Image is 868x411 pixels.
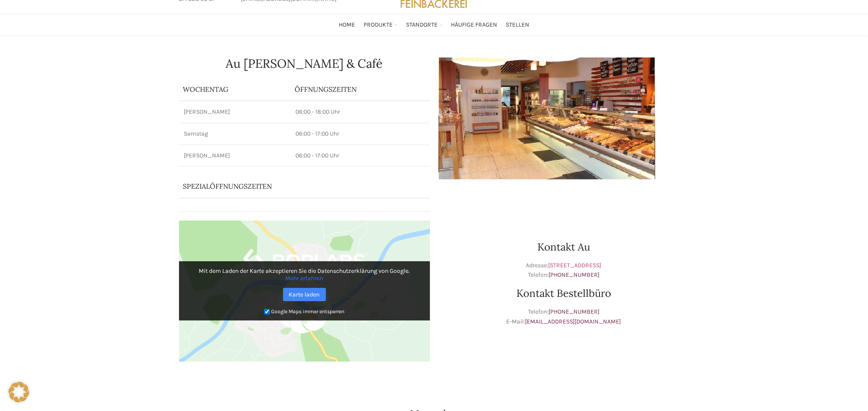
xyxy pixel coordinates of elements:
[286,275,323,282] a: Mehr erfahren
[184,108,285,116] p: [PERSON_NAME]
[179,221,430,362] img: Google Maps
[506,21,529,29] span: Stellen
[271,308,344,314] small: Google Maps immer entsperren
[283,288,326,301] a: Karte laden
[295,108,425,116] p: 06:00 - 18:00 Uhr
[506,16,529,33] a: Stellen
[406,21,438,29] span: Standorte
[451,21,497,29] span: Häufige Fragen
[438,288,689,299] h2: Kontakt Bestellbüro
[185,267,424,282] p: Mit dem Laden der Karte akzeptieren Sie die Datenschutzerklärung von Google.
[264,309,270,314] input: Google Maps immer entsperren
[364,21,393,29] span: Produkte
[183,181,402,191] p: Spezialöffnungszeiten
[438,242,689,252] h2: Kontakt Au
[364,16,397,33] a: Produkte
[183,85,286,94] p: Wochentag
[549,308,600,315] a: [PHONE_NUMBER]
[295,130,425,138] p: 06:00 - 17:00 Uhr
[184,151,285,160] p: [PERSON_NAME]
[339,16,355,33] a: Home
[525,318,621,325] a: [EMAIL_ADDRESS][DOMAIN_NAME]
[406,16,442,33] a: Standorte
[339,21,355,29] span: Home
[549,262,602,269] a: [STREET_ADDRESS]
[451,16,497,33] a: Häufige Fragen
[438,261,689,280] p: Adresse: Telefon:
[175,16,694,33] div: Main navigation
[549,271,600,278] a: [PHONE_NUMBER]
[179,57,430,70] h1: Au [PERSON_NAME] & Café
[438,307,689,326] p: Telefon: E-Mail:
[184,130,285,138] p: Samstag
[295,151,425,160] p: 06:00 - 17:00 Uhr
[295,85,426,94] p: ÖFFNUNGSZEITEN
